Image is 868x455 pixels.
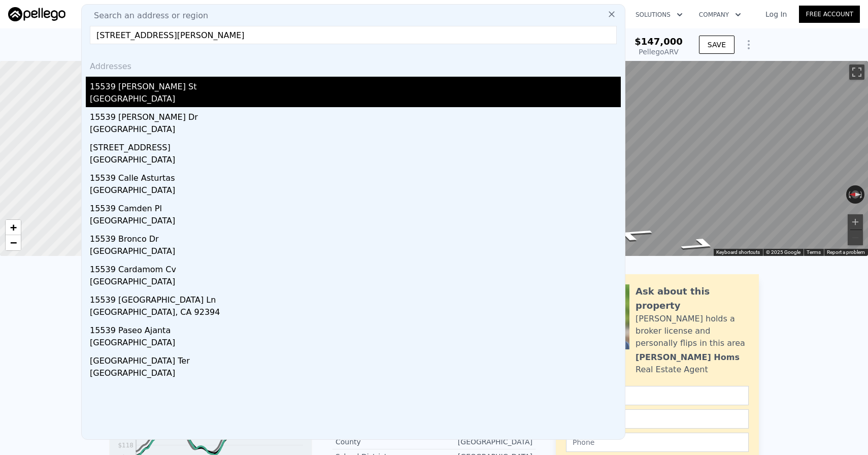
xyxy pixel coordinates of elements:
button: Toggle fullscreen view [849,64,864,80]
div: Map [464,61,868,256]
div: [GEOGRAPHIC_DATA] [90,123,621,138]
a: Free Account [799,6,860,23]
div: 15539 Cardamom Cv [90,259,621,276]
div: [GEOGRAPHIC_DATA] [90,245,621,259]
button: Company [691,6,749,24]
button: SAVE [699,36,735,54]
div: 15539 [PERSON_NAME] Dr [90,107,621,123]
div: 15539 Bronco Dr [90,229,621,245]
div: [GEOGRAPHIC_DATA], CA 92394 [90,306,621,320]
a: Report a problem [827,249,865,255]
a: Log In [753,9,799,19]
div: [GEOGRAPHIC_DATA] Ter [90,351,621,367]
span: − [10,236,17,249]
input: Enter an address, city, region, neighborhood or zip code [90,26,617,44]
div: [PERSON_NAME] holds a broker license and personally flips in this area [636,313,749,349]
tspan: $118 [118,442,133,449]
div: 15539 [GEOGRAPHIC_DATA] Ln [90,290,621,306]
button: Zoom out [848,230,863,245]
button: Show Options [739,35,759,55]
button: Keyboard shortcuts [716,249,760,256]
button: Zoom in [848,214,863,230]
span: Search an address or region [86,10,208,22]
div: [GEOGRAPHIC_DATA] [90,154,621,168]
span: $147,000 [635,36,683,47]
path: Go Southwest, Mills Station Rd [665,234,735,254]
a: Terms (opens in new tab) [807,249,821,255]
button: Reset the view [846,190,864,198]
span: © 2025 Google [766,249,800,255]
div: [GEOGRAPHIC_DATA] [90,337,621,351]
input: Phone [566,433,749,452]
div: Addresses [86,52,621,77]
button: Rotate clockwise [859,185,865,204]
div: Ask about this property [636,284,749,313]
div: [GEOGRAPHIC_DATA] [90,184,621,199]
div: Street View [464,61,868,256]
path: Go Northeast, Mills Station Rd [598,224,669,244]
a: Zoom in [6,220,21,235]
input: Email [566,409,749,429]
span: + [10,221,17,234]
div: [STREET_ADDRESS] [90,138,621,154]
input: Name [566,386,749,405]
div: 15539 Calle Asturtas [90,168,621,184]
div: [GEOGRAPHIC_DATA] [90,215,621,229]
div: [GEOGRAPHIC_DATA] [434,437,532,447]
div: [PERSON_NAME] Homs [636,351,740,364]
a: Zoom out [6,235,21,250]
img: Pellego [8,7,65,21]
button: Rotate counterclockwise [846,185,852,204]
button: Solutions [627,6,691,24]
div: Real Estate Agent [636,364,708,376]
div: County [336,437,434,447]
div: 15539 Paseo Ajanta [90,320,621,337]
div: 15539 [PERSON_NAME] St [90,77,621,93]
div: 15539 Camden Pl [90,199,621,215]
div: [GEOGRAPHIC_DATA] [90,367,621,381]
div: [GEOGRAPHIC_DATA] [90,276,621,290]
div: Pellego ARV [635,47,683,57]
div: [GEOGRAPHIC_DATA] [90,93,621,107]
